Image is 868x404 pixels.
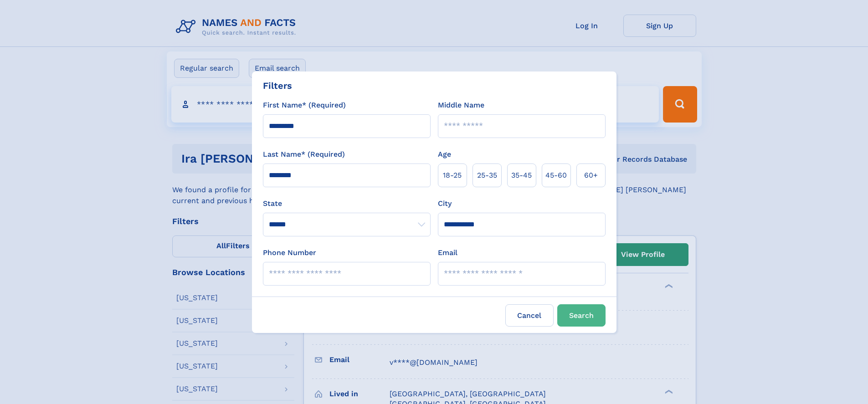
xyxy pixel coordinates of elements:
label: Middle Name [438,100,484,111]
span: 18‑25 [443,170,462,181]
label: Last Name* (Required) [263,149,345,160]
label: Email [438,247,457,258]
span: 60+ [584,170,598,181]
label: Age [438,149,451,160]
button: Search [557,304,606,327]
label: Phone Number [263,247,316,258]
span: 25‑35 [477,170,497,181]
label: Cancel [505,304,554,327]
label: City [438,198,452,209]
div: Filters [263,79,292,92]
label: First Name* (Required) [263,100,346,111]
span: 45‑60 [545,170,567,181]
span: 35‑45 [511,170,532,181]
label: State [263,198,431,209]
